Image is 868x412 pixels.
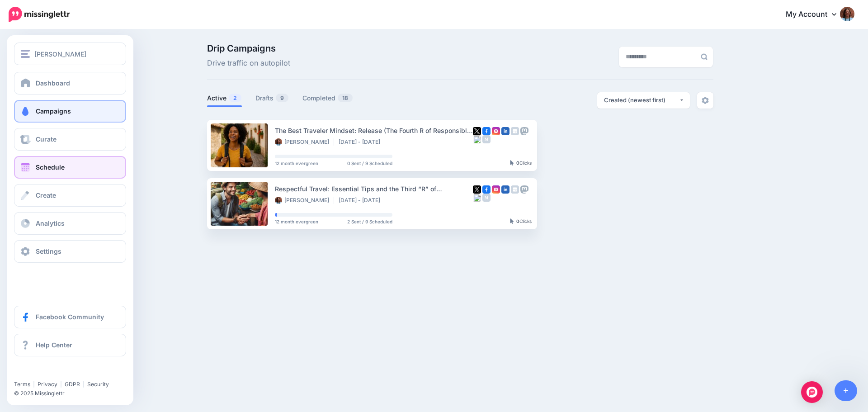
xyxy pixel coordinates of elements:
[207,44,290,53] span: Drip Campaigns
[276,94,288,102] span: 9
[777,4,854,26] a: My Account
[339,197,385,204] li: [DATE] - [DATE]
[36,107,71,115] span: Campaigns
[14,212,126,235] a: Analytics
[14,306,126,328] a: Facebook Community
[275,197,334,204] li: [PERSON_NAME]
[501,185,509,194] img: linkedin-square.png
[36,79,70,87] span: Dashboard
[255,93,289,104] a: Drafts9
[482,194,491,202] img: medium-grey-square.png
[604,96,679,104] div: Created (newest first)
[87,381,109,388] a: Security
[36,135,57,143] span: Curate
[492,127,500,135] img: instagram-square.png
[14,43,126,65] button: [PERSON_NAME]
[339,138,385,146] li: [DATE] - [DATE]
[482,185,491,194] img: facebook-square.png
[14,100,126,123] a: Campaigns
[482,135,491,143] img: medium-grey-square.png
[38,381,57,388] a: Privacy
[801,381,823,403] div: Open Intercom Messenger
[347,161,392,166] span: 0 Sent / 9 Scheduled
[14,128,126,151] a: Curate
[510,219,532,224] div: Clicks
[511,185,519,194] img: google_business-grey-square.png
[338,94,353,102] span: 18
[702,97,709,104] img: settings-grey.png
[516,160,519,166] b: 0
[516,218,519,224] b: 0
[14,368,83,377] iframe: Twitter Follow Button
[275,219,318,224] span: 12 month evergreen
[21,50,30,58] img: menu.png
[14,156,126,179] a: Schedule
[520,185,528,194] img: mastodon-grey-square.png
[9,7,70,22] img: Missinglettr
[83,381,85,388] span: |
[207,57,290,69] span: Drive traffic on autopilot
[14,72,126,95] a: Dashboard
[347,219,392,224] span: 2 Sent / 9 Scheduled
[34,49,86,59] span: [PERSON_NAME]
[36,341,72,349] span: Help Center
[14,381,30,388] a: Terms
[229,94,241,102] span: 2
[492,185,500,194] img: instagram-square.png
[36,219,65,227] span: Analytics
[511,127,519,135] img: google_business-grey-square.png
[36,247,61,255] span: Settings
[473,135,481,143] img: bluesky-grey-square.png
[36,163,65,171] span: Schedule
[275,125,473,136] div: The Best Traveler Mindset: Release (The Fourth R of Responsible Travel)
[510,218,514,224] img: pointer-grey-darker.png
[473,194,481,202] img: bluesky-grey-square.png
[302,93,353,104] a: Completed18
[275,161,318,166] span: 12 month evergreen
[510,160,514,166] img: pointer-grey-darker.png
[597,92,690,109] button: Created (newest first)
[14,334,126,356] a: Help Center
[482,127,491,135] img: facebook-square.png
[473,127,481,135] img: twitter-square.png
[14,240,126,263] a: Settings
[510,161,532,166] div: Clicks
[473,185,481,194] img: twitter-square.png
[207,93,242,104] a: Active2
[36,191,56,199] span: Create
[275,184,473,194] div: Respectful Travel: Essential Tips and the Third “R” of Responsible Travel
[33,381,35,388] span: |
[701,53,708,60] img: search-grey-6.png
[14,184,126,207] a: Create
[60,381,62,388] span: |
[14,389,132,398] li: © 2025 Missinglettr
[520,127,528,135] img: mastodon-grey-square.png
[65,381,80,388] a: GDPR
[36,313,104,321] span: Facebook Community
[275,138,334,146] li: [PERSON_NAME]
[501,127,509,135] img: linkedin-square.png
